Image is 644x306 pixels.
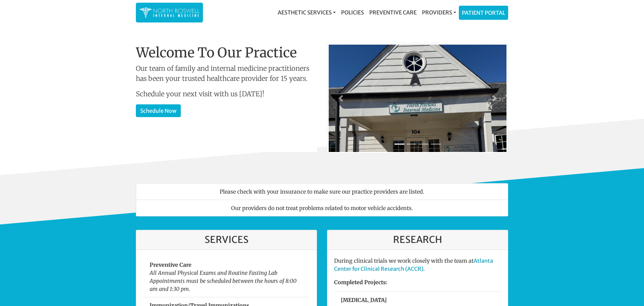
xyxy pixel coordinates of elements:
a: Aesthetic Services [275,6,338,19]
h1: Welcome To Our Practice [136,45,317,61]
strong: Completed Projects: [334,279,387,286]
a: Preventive Care [367,6,419,19]
a: Policies [338,6,367,19]
li: Please check with your insurance to make sure our practice providers are listed. [136,183,508,200]
a: Schedule Now [136,104,181,117]
a: Patient Portal [459,6,508,19]
h3: Services [143,234,310,246]
img: North Roswell Internal Medicine [139,6,200,19]
p: Schedule your next visit with us [DATE]! [136,89,317,99]
strong: [MEDICAL_DATA] [341,297,387,303]
p: During clinical trials we work closely with the team at . [334,257,501,273]
a: Atlanta Center for Clinical Research (ACCR) [334,257,493,272]
strong: Preventive Care [150,261,192,268]
h3: Research [334,234,501,246]
a: Providers [419,6,459,19]
p: Our team of family and internal medicine practitioners has been your trusted healthcare provider ... [136,63,317,84]
em: All Annual Physical Exams and Routine Fasting Lab Appointments must be scheduled between the hour... [150,269,297,292]
li: Our providers do not treat problems related to motor vehicle accidents. [136,200,508,216]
